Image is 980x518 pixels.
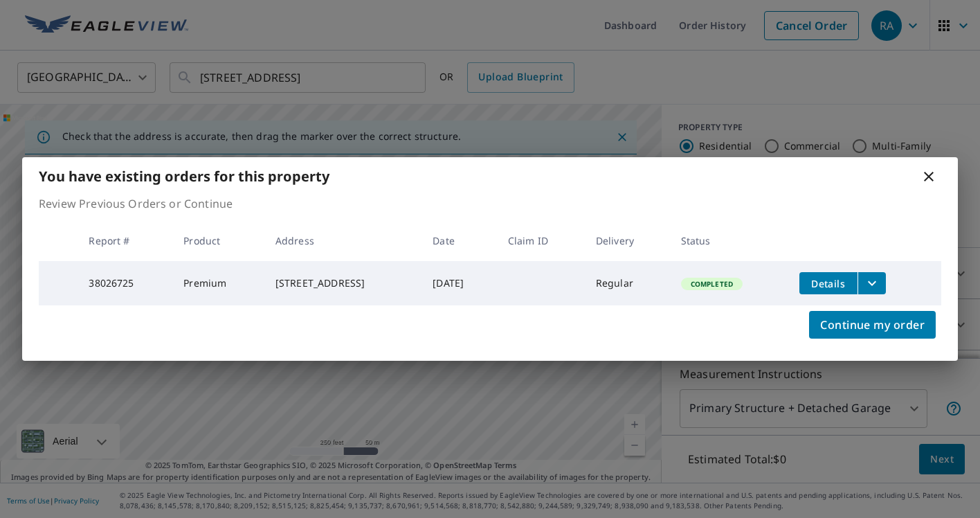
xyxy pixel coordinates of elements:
td: [DATE] [421,261,496,305]
div: [STREET_ADDRESS] [275,276,410,290]
td: 38026725 [78,261,172,305]
th: Status [670,220,788,261]
button: Continue my order [809,311,936,339]
td: Premium [172,261,264,305]
th: Date [421,220,496,261]
span: Details [808,277,849,290]
span: Completed [682,279,741,289]
th: Report # [78,220,172,261]
button: filesDropdownBtn-38026725 [857,272,886,294]
th: Delivery [585,220,670,261]
span: Continue my order [820,315,925,334]
p: Review Previous Orders or Continue [39,195,941,212]
b: You have existing orders for this property [39,167,329,186]
th: Claim ID [497,220,585,261]
button: detailsBtn-38026725 [799,272,857,294]
th: Address [264,220,421,261]
td: Regular [585,261,670,305]
th: Product [172,220,264,261]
